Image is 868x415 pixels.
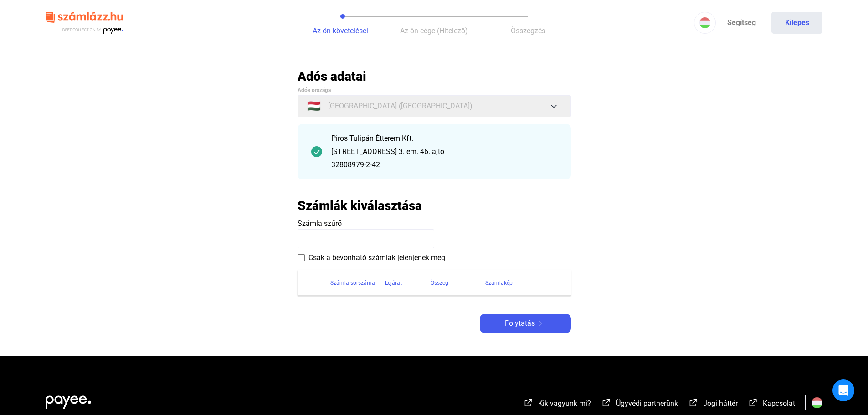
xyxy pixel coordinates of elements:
button: Kilépés [771,12,822,34]
span: Kik vagyunk mi? [538,399,591,408]
div: Piros Tulipán Étterem Kft. [331,133,557,144]
span: Összegzés [511,26,545,35]
span: Folytatás [505,318,535,329]
span: Csak a bevonható számlák jelenjenek meg [308,252,445,263]
span: Számla szűrő [298,219,342,228]
div: Számlakép [485,277,513,288]
h2: Számlák kiválasztása [298,198,422,214]
div: Számla sorszáma [330,277,385,288]
div: Open Intercom Messenger [832,379,854,401]
a: external-link-whiteKapcsolat [748,400,795,409]
a: external-link-whiteKik vagyunk mi? [523,400,591,409]
div: Számlakép [485,277,560,288]
span: Kapcsolat [763,399,795,408]
span: Ügyvédi partnerünk [616,399,678,408]
div: Összeg [431,277,485,288]
button: Folytatásarrow-right-white [480,314,571,333]
img: white-payee-white-dot.svg [46,390,91,409]
span: Az ön követelései [313,26,368,35]
img: szamlazzhu-logo [46,8,123,38]
img: checkmark-darker-green-circle [311,146,322,157]
img: external-link-white [523,398,534,407]
a: external-link-whiteÜgyvédi partnerünk [601,400,678,409]
a: external-link-whiteJogi háttér [688,400,738,409]
img: external-link-white [748,398,759,407]
div: Összeg [431,277,448,288]
h2: Adós adatai [298,68,571,84]
div: Lejárat [385,277,402,288]
div: Számla sorszáma [330,277,375,288]
button: 🇭🇺[GEOGRAPHIC_DATA] ([GEOGRAPHIC_DATA]) [298,95,571,117]
div: [STREET_ADDRESS] 3. em. 46. ajtó [331,146,557,157]
img: external-link-white [601,398,612,407]
span: [GEOGRAPHIC_DATA] ([GEOGRAPHIC_DATA]) [328,101,473,112]
button: HU [694,12,716,34]
a: Segítség [716,12,767,34]
span: 🇭🇺 [307,101,321,112]
div: 32808979-2-42 [331,159,557,170]
img: arrow-right-white [535,321,546,326]
span: Jogi háttér [703,399,738,408]
div: Lejárat [385,277,431,288]
span: Adós országa [298,87,331,93]
img: HU.svg [812,397,822,408]
img: HU [699,17,710,28]
span: Az ön cége (Hitelező) [400,26,468,35]
img: external-link-white [688,398,699,407]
